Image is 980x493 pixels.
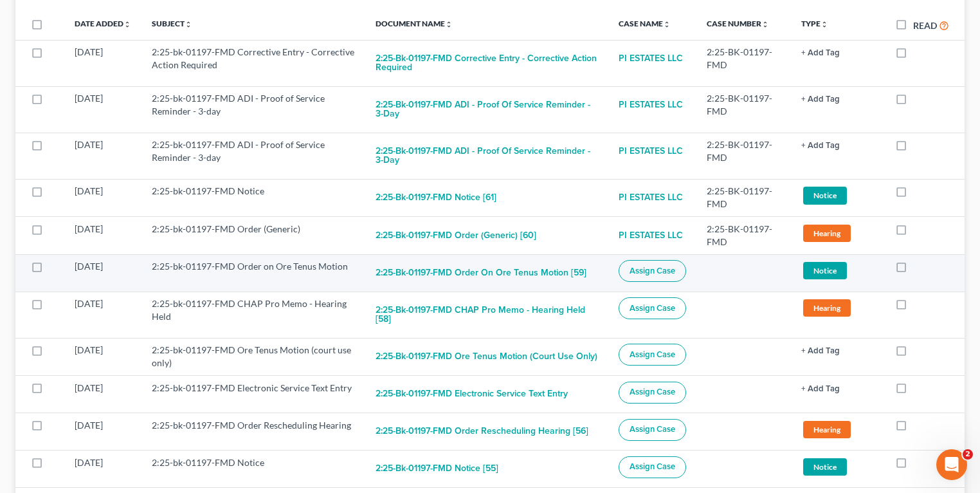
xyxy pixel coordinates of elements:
td: 2:25-bk-01197-FMD Notice [141,179,365,216]
a: + Add Tag [801,138,875,151]
td: 2:25-bk-01197-FMD Order (Generic) [141,217,365,254]
button: Assign Case [619,382,686,404]
button: Assign Case [619,456,686,478]
button: + Add Tag [801,347,840,355]
i: unfold_more [821,21,828,28]
button: 2:25-bk-01197-FMD Notice [61] [376,185,496,210]
button: + Add Tag [801,142,840,150]
td: 2:25-bk-01197-FMD Notice [141,450,365,487]
a: Date Addedunfold_more [75,19,131,28]
iframe: Intercom live chat [936,449,967,480]
button: Assign Case [619,260,686,282]
a: Subjectunfold_more [152,19,192,28]
button: 2:25-bk-01197-FMD CHAP Pro Memo - Hearing Held [58] [376,297,599,332]
span: Hearing [803,421,851,438]
span: Hearing [803,225,851,242]
label: Read [913,19,937,32]
td: 2:25-BK-01197-FMD [696,86,791,133]
span: Assign Case [630,303,675,313]
button: 2:25-bk-01197-FMD Order (Generic) [60] [376,223,536,248]
td: 2:25-BK-01197-FMD [696,133,791,179]
button: + Add Tag [801,95,840,104]
button: 2:25-bk-01197-FMD Electronic Service Text Entry [376,382,568,407]
i: unfold_more [445,21,453,28]
button: Assign Case [619,297,686,319]
td: 2:25-BK-01197-FMD [696,179,791,216]
button: + Add Tag [801,385,840,393]
button: 2:25-bk-01197-FMD Notice [55] [376,456,498,482]
button: 2:25-bk-01197-FMD Corrective Entry - Corrective Action Required [376,46,599,80]
a: PI ESTATES LLC [619,223,683,248]
a: + Add Tag [801,92,875,105]
i: unfold_more [123,21,131,28]
a: Notice [801,185,875,206]
td: [DATE] [64,450,141,487]
td: 2:25-bk-01197-FMD ADI - Proof of Service Reminder - 3-day [141,86,365,133]
i: unfold_more [761,21,769,28]
a: Notice [801,260,875,281]
button: + Add Tag [801,49,840,57]
span: 2 [963,449,973,460]
td: [DATE] [64,413,141,450]
td: 2:25-bk-01197-FMD Order Rescheduling Hearing [141,413,365,450]
button: 2:25-bk-01197-FMD Order Rescheduling Hearing [56] [376,419,588,445]
td: 2:25-BK-01197-FMD [696,40,791,86]
a: Hearing [801,419,875,440]
i: unfold_more [185,21,192,28]
button: 2:25-bk-01197-FMD Ore Tenus Motion (court use only) [376,344,597,369]
a: Case Numberunfold_more [707,19,769,28]
span: Hearing [803,299,851,317]
span: Assign Case [630,461,675,472]
button: Assign Case [619,344,686,366]
td: 2:25-BK-01197-FMD [696,217,791,254]
td: [DATE] [64,375,141,413]
button: 2:25-bk-01197-FMD ADI - Proof of Service Reminder - 3-day [376,138,599,173]
td: 2:25-bk-01197-FMD Corrective Entry - Corrective Action Required [141,40,365,86]
td: [DATE] [64,179,141,216]
td: 2:25-bk-01197-FMD Ore Tenus Motion (court use only) [141,338,365,375]
a: Case Nameunfold_more [619,19,671,28]
span: Notice [803,187,847,204]
button: 2:25-bk-01197-FMD Order on Ore Tenus Motion [59] [376,260,586,286]
span: Assign Case [630,424,675,434]
button: Assign Case [619,419,686,441]
span: Assign Case [630,266,675,276]
span: Notice [803,262,847,279]
a: Hearing [801,223,875,244]
td: [DATE] [64,338,141,375]
td: [DATE] [64,133,141,179]
td: [DATE] [64,217,141,254]
a: PI ESTATES LLC [619,46,683,71]
td: 2:25-bk-01197-FMD CHAP Pro Memo - Hearing Held [141,292,365,338]
td: 2:25-bk-01197-FMD ADI - Proof of Service Reminder - 3-day [141,133,365,179]
span: Assign Case [630,387,675,397]
a: PI ESTATES LLC [619,138,683,164]
td: [DATE] [64,40,141,86]
a: Hearing [801,297,875,319]
a: Typeunfold_more [801,19,828,28]
td: [DATE] [64,254,141,292]
a: PI ESTATES LLC [619,92,683,118]
td: 2:25-bk-01197-FMD Electronic Service Text Entry [141,375,365,413]
a: + Add Tag [801,344,875,357]
a: PI ESTATES LLC [619,185,683,210]
a: + Add Tag [801,382,875,395]
a: Document Nameunfold_more [376,19,453,28]
td: [DATE] [64,86,141,133]
a: Notice [801,456,875,478]
button: 2:25-bk-01197-FMD ADI - Proof of Service Reminder - 3-day [376,92,599,127]
td: 2:25-bk-01197-FMD Order on Ore Tenus Motion [141,254,365,292]
span: Assign Case [630,349,675,360]
i: unfold_more [663,21,671,28]
span: Notice [803,458,847,476]
td: [DATE] [64,292,141,338]
a: + Add Tag [801,46,875,59]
